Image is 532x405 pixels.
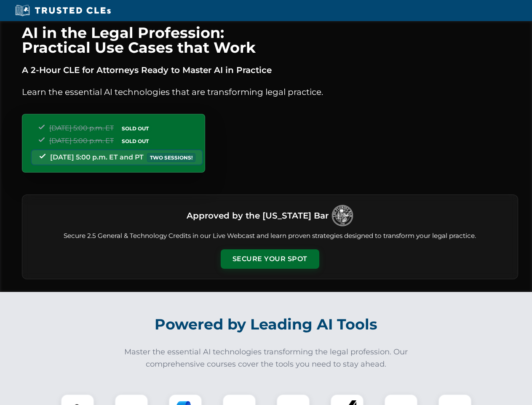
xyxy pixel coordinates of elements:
p: A 2-Hour CLE for Attorneys Ready to Master AI in Practice [22,63,518,77]
button: Secure Your Spot [221,249,319,269]
p: Secure 2.5 General & Technology Credits in our Live Webcast and learn proven strategies designed ... [32,231,508,241]
h2: Powered by Leading AI Tools [33,310,500,339]
p: Learn the essential AI technologies that are transforming legal practice. [22,85,518,99]
span: [DATE] 5:00 p.m. ET [49,124,114,132]
p: Master the essential AI technologies transforming the legal profession. Our comprehensive courses... [119,346,414,370]
span: SOLD OUT [119,124,152,133]
img: Logo [332,205,353,226]
span: SOLD OUT [119,137,152,146]
img: Trusted CLEs [13,4,113,17]
span: [DATE] 5:00 p.m. ET [49,137,114,145]
h3: Approved by the [US_STATE] Bar [187,208,329,223]
h1: AI in the Legal Profession: Practical Use Cases that Work [22,25,518,55]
